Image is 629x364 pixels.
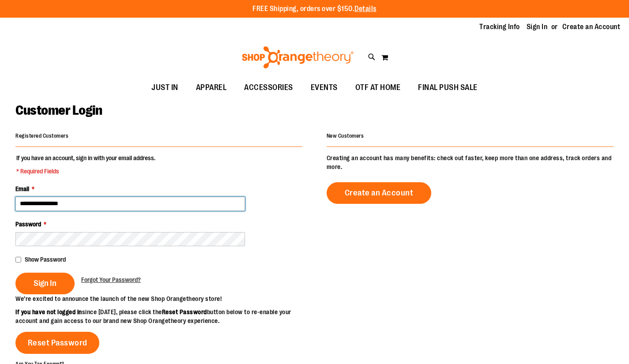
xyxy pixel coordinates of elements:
strong: Reset Password [162,308,207,315]
span: FINAL PUSH SALE [418,78,478,98]
strong: Registered Customers [15,133,68,139]
span: Reset Password [28,338,87,348]
a: FINAL PUSH SALE [409,78,486,98]
a: APPAREL [187,78,236,98]
p: since [DATE], please click the button below to re-enable your account and gain access to our bran... [15,308,315,325]
a: Tracking Info [479,22,520,32]
span: Sign In [34,278,56,288]
a: JUST IN [143,78,187,98]
span: EVENTS [311,78,338,98]
span: * Required Fields [16,167,155,176]
a: OTF AT HOME [347,78,410,98]
a: Sign In [527,22,548,32]
a: EVENTS [302,78,347,98]
span: Create an Account [345,188,414,198]
a: Create an Account [562,22,621,32]
a: Forgot Your Password? [81,275,141,284]
img: Shop Orangetheory [241,46,355,68]
span: OTF AT HOME [355,78,401,98]
a: ACCESSORIES [235,78,302,98]
p: Creating an account has many benefits: check out faster, keep more than one address, track orders... [327,154,614,171]
span: Email [15,185,29,192]
a: Create an Account [327,182,432,204]
strong: New Customers [327,133,364,139]
span: Password [15,221,41,228]
span: ACCESSORIES [244,78,293,98]
span: Forgot Your Password? [81,276,141,283]
span: Show Password [25,256,66,263]
p: We’re excited to announce the launch of the new Shop Orangetheory store! [15,294,315,303]
button: Sign In [15,273,75,294]
span: JUST IN [151,78,178,98]
span: APPAREL [196,78,227,98]
span: Customer Login [15,103,102,118]
a: Reset Password [15,332,99,354]
p: FREE Shipping, orders over $150. [252,4,377,14]
legend: If you have an account, sign in with your email address. [15,154,156,176]
a: Details [354,5,377,13]
strong: If you have not logged in [15,308,82,315]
